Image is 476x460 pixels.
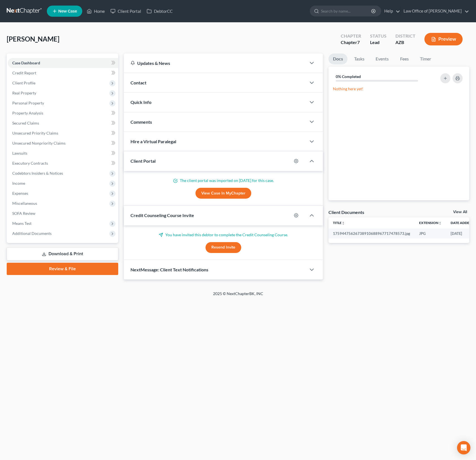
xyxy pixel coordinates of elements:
[12,131,58,135] span: Unsecured Priority Claims
[12,171,63,176] span: Codebtors Insiders & Notices
[144,6,175,16] a: DebtorCC
[451,221,476,225] a: Date Added expand_more
[131,99,151,105] span: Quick Info
[333,86,465,92] p: Nothing here yet!
[79,291,397,301] div: 2025 © NextChapterBK, INC
[381,6,400,16] a: Help
[415,228,446,238] td: JPG
[8,158,118,168] a: Executory Contracts
[457,441,470,454] div: Open Intercom Messenger
[12,101,44,105] span: Personal Property
[12,141,66,145] span: Unsecured Nonpriority Claims
[371,53,393,64] a: Events
[8,208,118,218] a: SOFA Review
[321,6,372,16] input: Search by name...
[395,53,413,64] a: Fees
[12,211,35,216] span: SOFA Review
[84,6,108,16] a: Home
[8,118,118,128] a: Secured Claims
[7,247,118,261] a: Download & Print
[131,119,152,125] span: Comments
[350,53,369,64] a: Tasks
[8,108,118,118] a: Property Analysis
[131,232,316,238] p: You have invited this debtor to complete the Credit Counseling Course.
[401,6,469,16] a: Law Office of [PERSON_NAME]
[333,221,345,225] a: Titleunfold_more
[12,191,28,196] span: Expenses
[7,35,59,43] span: [PERSON_NAME]
[336,74,361,79] strong: 0% Completed
[12,70,36,75] span: Credit Report
[12,81,35,85] span: Client Profile
[12,121,39,125] span: Secured Claims
[8,128,118,138] a: Unsecured Priority Claims
[131,80,146,85] span: Contact
[453,210,467,214] a: View All
[12,221,32,226] span: Means Test
[12,201,37,206] span: Miscellaneous
[370,33,386,39] div: Status
[12,151,27,155] span: Lawsuits
[12,181,25,186] span: Income
[12,111,43,115] span: Property Analysis
[8,68,118,78] a: Credit Report
[8,138,118,148] a: Unsecured Nonpriority Claims
[195,188,251,199] a: View Case in MyChapter
[12,91,36,95] span: Real Property
[419,221,442,225] a: Extensionunfold_more
[342,222,345,225] i: unfold_more
[328,53,347,64] a: Docs
[438,222,442,225] i: unfold_more
[131,60,300,66] div: Updates & News
[131,178,316,183] p: The client portal was imported on [DATE] for this case.
[424,33,463,45] button: Preview
[131,139,176,144] span: Hire a Virtual Paralegal
[8,58,118,68] a: Case Dashboard
[131,213,194,218] span: Credit Counseling Course Invite
[415,53,436,64] a: Timer
[370,39,386,46] div: Lead
[12,161,48,165] span: Executory Contracts
[8,148,118,158] a: Lawsuits
[12,231,52,236] span: Additional Documents
[58,9,77,13] span: New Case
[395,33,415,39] div: District
[7,263,118,275] a: Review & File
[341,33,361,39] div: Chapter
[341,39,361,46] div: Chapter
[12,60,40,65] span: Case Dashboard
[328,209,364,215] div: Client Documents
[206,242,241,253] button: Resend Invite
[131,267,208,272] span: NextMessage: Client Text Notifications
[357,40,360,45] span: 7
[395,39,415,46] div: AZB
[108,6,144,16] a: Client Portal
[328,228,415,238] td: 17594475626738910688967717478573.jpg
[131,158,156,164] span: Client Portal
